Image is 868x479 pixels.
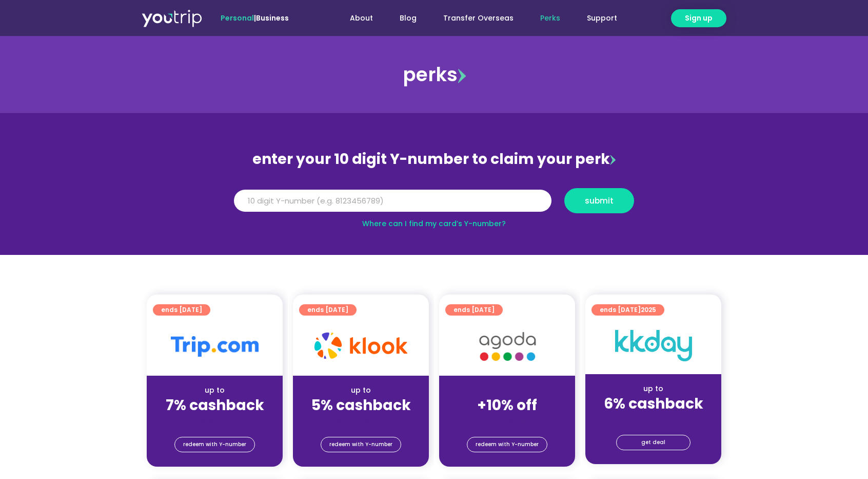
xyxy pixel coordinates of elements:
div: up to [594,383,713,394]
div: (for stays only) [301,415,421,426]
span: get deal [641,435,665,450]
span: Personal [221,13,254,23]
div: up to [301,385,421,396]
button: submit [564,188,634,213]
span: submit [585,197,614,205]
strong: 6% cashback [604,394,703,414]
span: ends [DATE] [307,304,348,316]
a: ends [DATE] [153,304,210,316]
a: Blog [386,9,430,28]
a: redeem with Y-number [467,437,547,452]
strong: 7% cashback [166,395,264,415]
a: Sign up [671,9,726,27]
a: ends [DATE] [445,304,503,316]
span: | [221,13,289,23]
input: 10 digit Y-number (e.g. 8123456789) [234,190,551,212]
span: redeem with Y-number [329,437,392,452]
a: redeem with Y-number [174,437,255,452]
span: redeem with Y-number [183,437,246,452]
a: Where can I find my card’s Y-number? [362,218,506,229]
a: ends [DATE] [299,304,357,316]
strong: 5% cashback [311,395,411,415]
a: redeem with Y-number [321,437,401,452]
span: redeem with Y-number [476,437,539,452]
a: Perks [527,9,574,28]
div: up to [155,385,274,396]
span: up to [498,385,517,395]
span: 2025 [641,305,656,314]
span: Sign up [685,13,713,24]
form: Y Number [234,188,634,221]
div: (for stays only) [447,415,567,426]
a: Support [574,9,630,28]
span: ends [DATE] [161,304,202,316]
a: Business [256,13,289,23]
div: (for stays only) [594,413,713,424]
a: Transfer Overseas [430,9,527,28]
nav: Menu [317,9,630,28]
span: ends [DATE] [600,304,656,316]
strong: +10% off [477,395,537,415]
a: ends [DATE]2025 [591,304,664,316]
div: (for stays only) [155,415,274,426]
span: ends [DATE] [453,304,495,316]
a: About [337,9,386,28]
a: get deal [616,435,691,450]
div: enter your 10 digit Y-number to claim your perk [229,146,639,173]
